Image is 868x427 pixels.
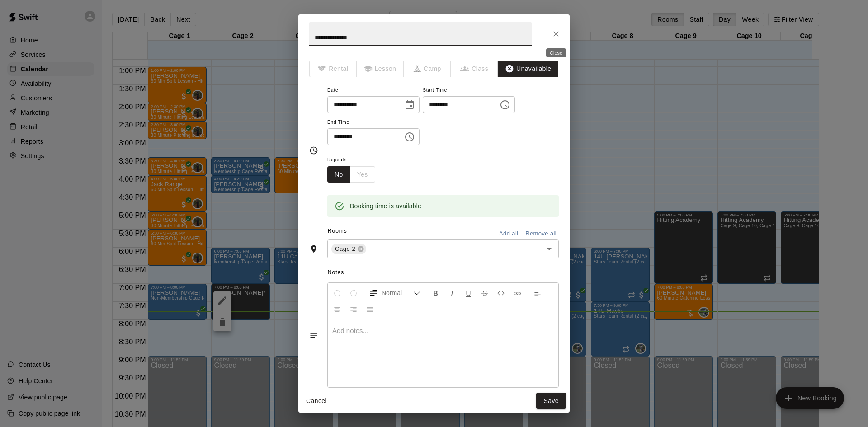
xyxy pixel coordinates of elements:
[357,61,404,77] span: The type of an existing booking cannot be changed
[331,244,366,254] div: Cage 2
[327,154,382,166] span: Repeats
[494,227,523,241] button: Add all
[543,243,556,255] button: Open
[309,244,318,253] svg: Rooms
[496,96,514,114] button: Choose time, selected time is 7:00 PM
[330,285,345,301] button: Undo
[365,285,424,301] button: Formatting Options
[428,285,443,301] button: Format Bold
[461,285,476,301] button: Format Underline
[350,198,421,214] div: Booking time is available
[404,61,451,77] span: The type of an existing booking cannot be changed
[548,26,564,42] button: Close
[327,166,375,183] div: outlined button group
[546,48,566,57] div: Close
[509,285,525,301] button: Insert Link
[309,146,318,155] svg: Timing
[401,96,419,114] button: Choose date, selected date is Aug 20, 2025
[493,285,509,301] button: Insert Code
[302,393,331,409] button: Cancel
[536,393,566,409] button: Save
[362,301,377,317] button: Justify Align
[346,285,361,301] button: Redo
[523,227,559,241] button: Remove all
[382,288,413,297] span: Normal
[477,285,492,301] button: Format Strikethrough
[530,285,545,301] button: Left Align
[401,128,419,146] button: Choose time, selected time is 8:00 PM
[498,61,558,77] button: Unavailable
[330,301,345,317] button: Center Align
[309,61,357,77] span: The type of an existing booking cannot be changed
[444,285,460,301] button: Format Italics
[423,84,515,97] span: Start Time
[451,61,499,77] span: The type of an existing booking cannot be changed
[309,331,318,340] svg: Notes
[346,301,361,317] button: Right Align
[328,228,347,234] span: Rooms
[327,117,420,129] span: End Time
[331,244,359,253] span: Cage 2
[327,166,350,183] button: No
[328,266,559,280] span: Notes
[327,84,420,97] span: Date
